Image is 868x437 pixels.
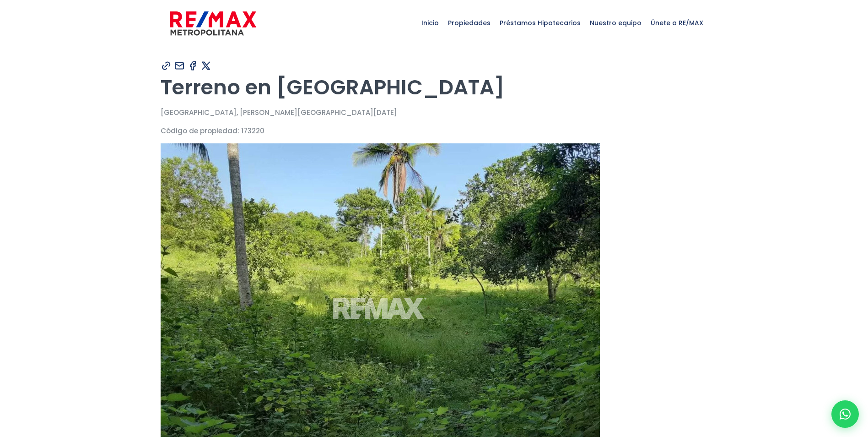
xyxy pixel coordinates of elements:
img: Compartir [187,60,199,71]
img: Compartir [174,60,185,71]
img: Compartir [161,60,172,71]
h1: Terreno en [GEOGRAPHIC_DATA] [161,75,708,100]
img: Compartir [200,60,212,71]
span: 173220 [241,126,264,136]
span: Préstamos Hipotecarios [495,9,585,37]
span: Código de propiedad: [161,126,239,136]
span: Nuestro equipo [585,9,646,37]
p: [GEOGRAPHIC_DATA], [PERSON_NAME][GEOGRAPHIC_DATA][DATE] [161,107,708,118]
span: Inicio [417,9,443,37]
img: remax-metropolitana-logo [170,10,256,37]
span: Únete a RE/MAX [646,9,708,37]
span: Propiedades [443,9,495,37]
